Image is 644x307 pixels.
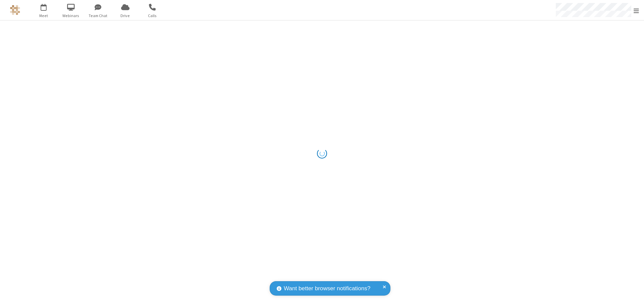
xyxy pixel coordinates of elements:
[113,13,138,19] span: Drive
[58,13,84,19] span: Webinars
[140,13,165,19] span: Calls
[86,13,111,19] span: Team Chat
[31,13,56,19] span: Meet
[10,5,20,15] img: QA Selenium DO NOT DELETE OR CHANGE
[284,284,370,293] span: Want better browser notifications?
